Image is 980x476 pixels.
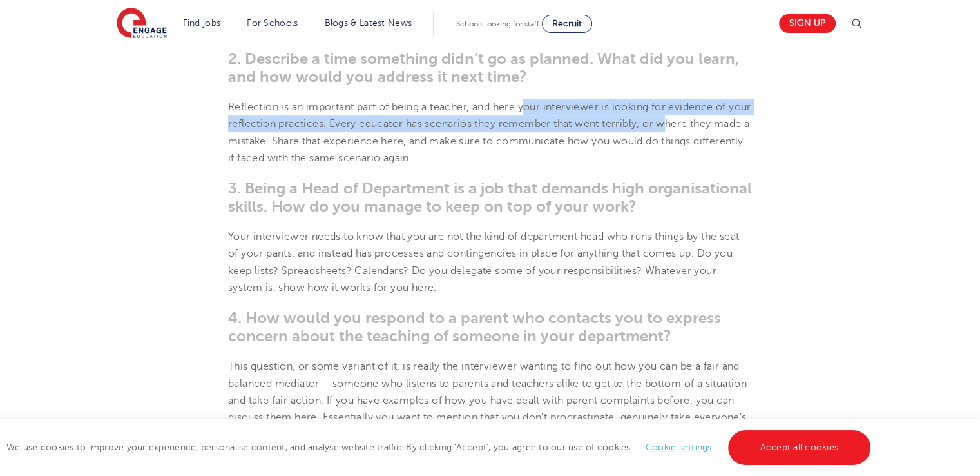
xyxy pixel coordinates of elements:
[228,101,751,164] span: Reflection is an important part of being a teacher, and here your interviewer is looking for evid...
[228,309,721,345] span: 4. How would you respond to a parent who contacts you to express concern about the teaching of so...
[728,430,871,465] a: Accept all cookies
[228,50,739,86] span: 2. Describe a time something didn’t go as planned. What did you learn, and how would you address ...
[646,442,712,452] a: Cookie settings
[6,442,874,452] span: We use cookies to improve your experience, personalise content, and analyse website traffic. By c...
[325,18,412,28] a: Blogs & Latest News
[552,19,582,28] span: Recruit
[456,19,539,28] span: Schools looking for staff
[779,14,836,33] a: Sign up
[228,361,747,440] span: This question, or some variant of it, is really the interviewer wanting to find out how you can b...
[228,179,752,215] span: 3. Being a Head of Department is a job that demands high organisational skills. How do you manage...
[228,231,739,293] span: Your interviewer needs to know that you are not the kind of department head who runs things by th...
[183,18,221,28] a: Find jobs
[247,18,298,28] a: For Schools
[542,15,592,33] a: Recruit
[117,8,167,40] img: Engage Education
